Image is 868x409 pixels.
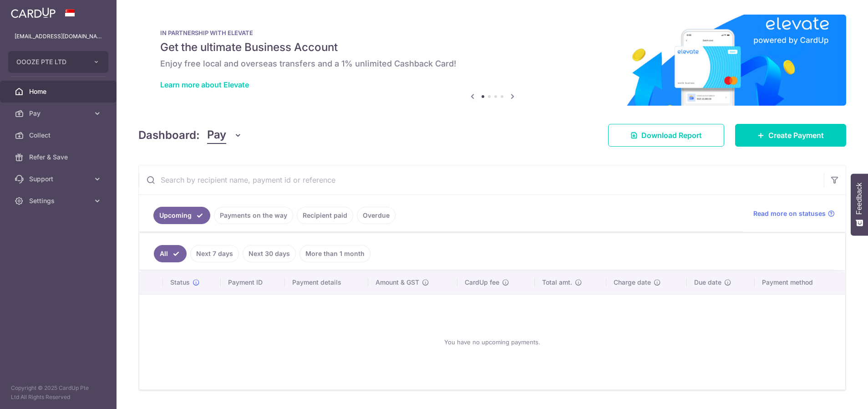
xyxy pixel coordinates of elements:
[299,245,371,262] a: More than 1 month
[29,153,89,162] span: Refer & Save
[16,57,84,66] span: OOOZE PTE LTD
[376,278,419,287] span: Amount & GST
[160,40,824,55] h5: Get the ultimate Business Account
[465,278,499,287] span: CardUp fee
[608,124,724,147] a: Download Report
[160,29,824,36] p: IN PARTNERSHIP WITH ELEVATE
[8,51,108,73] button: OOOZE PTE LTD
[154,245,187,262] a: All
[29,131,89,140] span: Collect
[851,174,868,235] button: Feedback - Show survey
[207,127,226,144] span: Pay
[542,278,572,287] span: Total amt.
[160,80,249,89] a: Learn more about Elevate
[29,174,89,184] span: Support
[735,124,846,147] a: Create Payment
[285,271,368,294] th: Payment details
[170,278,190,287] span: Status
[855,183,863,215] span: Feedback
[753,209,826,218] span: Read more on statuses
[138,127,200,143] h4: Dashboard:
[29,196,89,205] span: Settings
[29,87,89,96] span: Home
[768,130,824,141] span: Create Payment
[614,278,651,287] span: Charge date
[138,15,846,106] img: Renovation banner
[160,58,824,69] h6: Enjoy free local and overseas transfers and a 1% unlimited Cashback Card!
[11,7,56,18] img: CardUp
[755,271,845,294] th: Payment method
[190,245,239,262] a: Next 7 days
[29,109,89,118] span: Pay
[221,271,285,294] th: Payment ID
[153,207,210,224] a: Upcoming
[214,207,293,224] a: Payments on the way
[139,165,824,194] input: Search by recipient name, payment id or reference
[694,278,721,287] span: Due date
[207,127,242,144] button: Pay
[753,209,835,218] a: Read more on statuses
[357,207,396,224] a: Overdue
[297,207,353,224] a: Recipient paid
[641,130,702,141] span: Download Report
[150,302,834,382] div: You have no upcoming payments.
[15,32,102,41] p: [EMAIL_ADDRESS][DOMAIN_NAME]
[243,245,296,262] a: Next 30 days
